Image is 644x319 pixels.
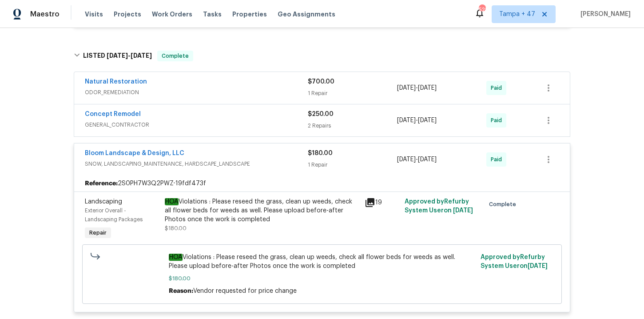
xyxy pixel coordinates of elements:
[308,150,333,156] span: $180.00
[405,199,473,214] span: Approved by Refurby System User on
[71,42,573,70] div: LISTED [DATE]-[DATE]Complete
[397,116,437,125] span: -
[528,263,548,269] span: [DATE]
[107,52,128,59] span: [DATE]
[30,10,60,19] span: Maestro
[308,79,334,85] span: $700.00
[85,120,308,129] span: GENERAL_CONTRACTOR
[491,116,505,125] span: Paid
[308,111,334,117] span: $250.00
[169,288,193,294] span: Reason:
[479,5,485,14] div: 528
[85,150,184,156] a: Bloom Landscape & Design, LLC
[397,84,437,92] span: -
[418,156,437,163] span: [DATE]
[85,79,147,85] a: Natural Restoration
[85,208,143,222] span: Exterior Overall - Landscaping Packages
[193,288,297,294] span: Vendor requested for price change
[85,111,141,117] a: Concept Remodel
[165,198,179,205] em: HOA
[85,179,118,188] b: Reference:
[491,155,505,164] span: Paid
[83,51,152,61] h6: LISTED
[165,197,359,224] div: Violations : Please reseed the grass, clean up weeds, check all flower beds for weeds as well. Pl...
[418,85,437,91] span: [DATE]
[418,117,437,124] span: [DATE]
[365,197,399,208] div: 19
[491,84,505,92] span: Paid
[489,200,520,209] span: Complete
[397,85,416,91] span: [DATE]
[232,10,267,19] span: Properties
[397,156,416,163] span: [DATE]
[499,10,535,19] span: Tampa + 47
[169,254,183,261] em: HOA
[169,274,476,283] span: $180.00
[85,159,308,168] span: SNOW, LANDSCAPING_MAINTENANCE, HARDSCAPE_LANDSCAPE
[85,199,122,205] span: Landscaping
[308,160,397,169] div: 1 Repair
[577,10,631,19] span: [PERSON_NAME]
[107,52,152,59] span: -
[203,11,222,17] span: Tasks
[308,89,397,98] div: 1 Repair
[131,52,152,59] span: [DATE]
[85,10,103,19] span: Visits
[397,155,437,164] span: -
[481,254,548,269] span: Approved by Refurby System User on
[114,10,141,19] span: Projects
[453,207,473,214] span: [DATE]
[397,117,416,124] span: [DATE]
[85,88,308,97] span: ODOR_REMEDIATION
[278,10,335,19] span: Geo Assignments
[74,175,570,191] div: 2S0PH7W3Q2PWZ-19fdf473f
[86,228,110,237] span: Repair
[152,10,192,19] span: Work Orders
[308,121,397,130] div: 2 Repairs
[169,253,476,271] span: Violations : Please reseed the grass, clean up weeds, check all flower beds for weeds as well. Pl...
[158,52,192,60] span: Complete
[165,226,187,231] span: $180.00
